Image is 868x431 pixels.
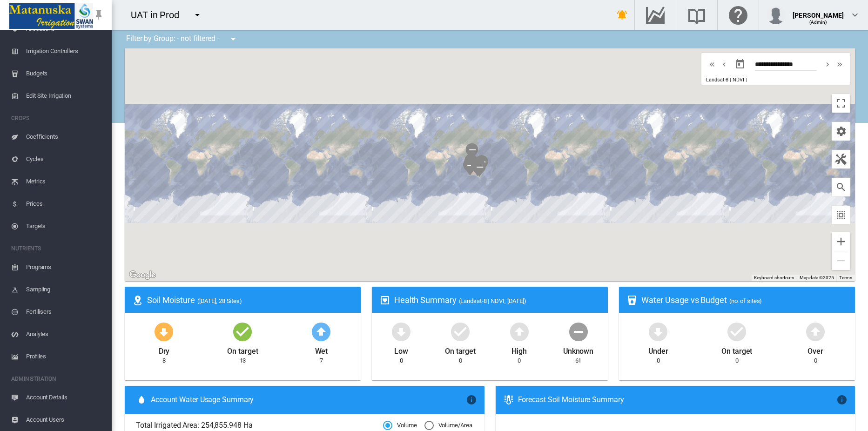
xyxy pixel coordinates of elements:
span: (Admin) [809,20,828,25]
span: Analytes [26,323,104,345]
div: 0 [657,357,660,365]
md-icon: icon-chevron-right [822,59,833,70]
button: icon-chevron-double-right [834,59,846,70]
div: NDVI: My New Site Health Area - 2021-06-25T03:22:45.391Z [473,160,486,177]
img: Google [127,269,158,281]
md-icon: icon-information [466,394,477,405]
div: Dry [159,343,170,357]
a: Open this area in Google Maps (opens a new window) [127,269,158,281]
md-icon: icon-cup-water [626,295,638,306]
div: NDVI: aa sha [472,159,485,175]
md-icon: icon-thermometer-lines [503,394,514,405]
md-icon: icon-chevron-double-right [834,59,845,70]
md-icon: icon-menu-down [228,34,239,45]
div: On target [721,343,752,357]
span: Prices [26,193,104,215]
div: NDVI: NTS Health Pt 1 [464,154,478,170]
md-icon: icon-chevron-down [849,9,861,20]
md-icon: icon-select-all [835,209,847,221]
span: Landsat-8 | NDVI [706,77,744,83]
md-icon: icon-menu-down [192,9,203,20]
span: Map data ©2025 [800,275,834,280]
md-icon: Search the knowledge base [686,9,708,20]
div: Unknown [563,343,593,357]
md-icon: icon-map-marker-radius [132,295,143,306]
img: profile.jpg [767,6,785,24]
span: Cycles [26,148,104,170]
button: Zoom in [832,232,850,251]
span: Metrics [26,170,104,193]
div: Under [648,343,668,357]
md-radio-button: Volume [383,421,417,430]
md-icon: icon-checkbox-marked-circle [449,320,471,343]
div: 0 [518,357,521,365]
div: UAT in Prod [131,8,188,21]
span: Account Water Usage Summary [151,395,466,405]
div: Water Usage vs Budget [641,294,848,306]
md-icon: icon-arrow-up-bold-circle [310,320,332,343]
div: 0 [400,357,403,365]
div: Forecast Soil Moisture Summary [518,395,837,405]
div: On target [227,343,258,357]
span: | [746,77,747,83]
md-icon: Go to the Data Hub [644,9,666,20]
md-icon: icon-checkbox-marked-circle [726,320,748,343]
div: Health Summary [394,294,600,306]
span: Account Users [26,409,104,431]
button: icon-chevron-right [821,59,834,70]
span: Total Irrigated Area: 254,855.948 Ha [136,420,383,431]
md-icon: icon-arrow-up-bold-circle [508,320,531,343]
button: icon-chevron-left [718,59,730,70]
span: Coefficients [26,126,104,148]
div: Low [394,343,408,357]
span: Budgets [26,62,104,85]
md-icon: icon-arrow-down-bold-circle [390,320,412,343]
div: NDVI: QA SHP1017 [472,159,485,176]
button: icon-menu-down [188,6,207,24]
md-icon: icon-water [136,394,147,405]
div: 8 [162,357,166,365]
div: NDVI: Macadamia kc 8 [475,155,488,172]
span: ([DATE], 28 Sites) [197,297,242,304]
button: icon-chevron-double-left [706,59,718,70]
md-icon: icon-magnify [835,182,847,193]
md-icon: icon-chevron-left [719,59,729,70]
a: Terms [839,275,852,280]
md-icon: icon-arrow-down-bold-circle [153,320,175,343]
span: Edit Site Irrigation [26,85,104,107]
div: On target [445,343,476,357]
img: Matanuska_LOGO.png [9,3,93,29]
span: CROPS [11,111,104,126]
div: 13 [240,357,246,365]
span: NUTRIENTS [11,241,104,256]
div: 0 [735,357,739,365]
span: Sampling [26,278,104,301]
span: Account Details [26,386,104,409]
button: icon-magnify [832,178,850,196]
button: Zoom out [832,251,850,270]
md-icon: icon-cog [835,126,847,137]
md-radio-button: Volume/Area [424,421,472,430]
div: Filter by Group: - not filtered - [119,30,245,48]
span: Programs [26,256,104,278]
button: md-calendar [731,55,749,74]
span: Irrigation Controllers [26,40,104,62]
div: NDVI: Rottnest Oval - NE Health Pt [463,158,476,175]
div: Wet [315,343,328,357]
button: Keyboard shortcuts [754,275,794,281]
div: 7 [320,357,323,365]
span: ADMINISTRATION [11,371,104,386]
md-icon: icon-pin [93,9,104,20]
button: icon-cog [832,122,850,141]
span: Fertilisers [26,301,104,323]
md-icon: icon-minus-circle [567,320,590,343]
span: (no. of sites) [729,297,762,304]
md-icon: icon-bell-ring [617,9,628,20]
md-icon: icon-arrow-up-bold-circle [804,320,827,343]
button: icon-menu-down [224,30,242,48]
div: NDVI: SHA1 [463,158,476,175]
div: NDVI: Truffle Health 4 [464,159,477,175]
div: 0 [814,357,817,365]
div: NDVI: H1 Green NDVI [471,159,484,176]
span: Profiles [26,345,104,368]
